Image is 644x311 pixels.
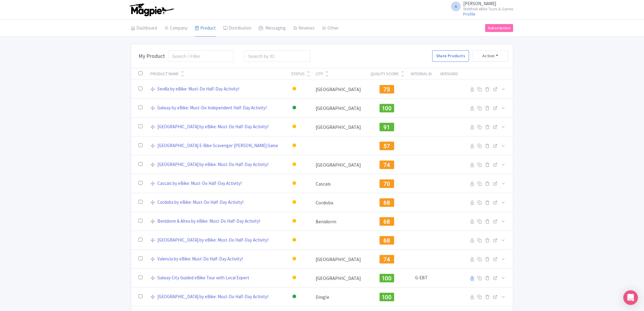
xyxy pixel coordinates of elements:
[451,2,461,11] span: A
[157,218,260,225] a: Benidorm & Altea by eBike: Must-Do Half-Day Activity!
[291,198,297,207] div: Building
[380,85,394,91] a: 73
[485,24,513,32] a: Subscription
[312,193,367,212] td: Cordoba
[164,20,187,37] a: Company
[380,180,394,186] a: 70
[383,237,390,244] span: 68
[291,71,305,77] div: Status
[383,86,390,93] span: 73
[150,71,179,77] div: Product Name
[463,7,513,11] small: WeWheel eBike Tours & Games
[157,161,268,168] a: [GEOGRAPHIC_DATA] by eBike: Must-Do Half-Day Activity!
[168,50,234,62] input: Search / Filter
[316,71,323,77] div: City
[138,53,165,59] h3: My Product
[380,161,394,167] a: 74
[380,142,394,148] a: 57
[312,269,367,288] td: [GEOGRAPHIC_DATA]
[244,50,310,62] input: Search by ID
[383,181,390,187] span: 70
[447,1,513,11] a: A [PERSON_NAME] WeWheel eBike Tours & Games
[291,141,297,150] div: Building
[380,236,394,242] a: 68
[291,104,297,112] div: Active
[157,237,268,244] a: [GEOGRAPHIC_DATA] by eBike: Must-Do Half-Day Activity!
[407,269,436,288] td: G-EBT
[380,199,394,205] a: 68
[157,180,242,187] a: Cascais by eBike: Must-Do Half-Day Activity!
[383,124,390,130] span: 91
[291,255,297,263] div: Building
[259,20,286,37] a: Messaging
[195,20,216,37] a: Product
[463,11,475,17] a: Profile
[383,200,390,206] span: 68
[128,3,175,16] img: logo-ab69f6fb50320c5b225c76a69d11143b.png
[312,80,367,99] td: [GEOGRAPHIC_DATA]
[291,179,297,188] div: Building
[382,105,392,111] span: 100
[291,160,297,169] div: Building
[312,155,367,174] td: [GEOGRAPHIC_DATA]
[157,86,239,93] a: Sevilla by eBike: Must-Do Half-Day Activity!
[436,68,463,80] th: Versions
[380,293,394,299] a: 100
[293,20,315,37] a: Reviews
[432,50,469,62] a: Share Products
[223,20,251,37] a: Distribution
[380,217,394,224] a: 68
[383,218,390,225] span: 68
[312,174,367,193] td: Cascais
[382,275,392,281] span: 100
[157,199,243,206] a: Cordoba by eBike: Must-Do Half-Day Activity!
[383,256,390,263] span: 74
[380,104,394,110] a: 100
[380,274,394,280] a: 100
[291,236,297,245] div: Building
[157,293,268,300] a: [GEOGRAPHIC_DATA] by eBike: Must-Do Half-Day Activity!
[157,104,267,111] a: Galway by eBike: Must-Do Independent Half-Day Activity!
[383,143,390,149] span: 57
[370,71,399,77] div: Quality Score
[312,250,367,269] td: [GEOGRAPHIC_DATA]
[157,123,268,130] a: [GEOGRAPHIC_DATA] by eBike: Must-Do Half-Day Activity!
[322,20,339,37] a: Other
[291,292,297,301] div: Active
[312,212,367,231] td: Benidorm
[382,294,392,300] span: 100
[157,274,249,281] a: Galway City Guided eBike Tour with Local Expert
[380,123,394,129] a: 91
[291,122,297,131] div: Building
[473,50,508,62] button: Action
[131,20,157,37] a: Dashboard
[312,99,367,118] td: [GEOGRAPHIC_DATA]
[157,142,278,149] a: [GEOGRAPHIC_DATA] E-Bike Scavenger [PERSON_NAME] Game
[312,118,367,136] td: [GEOGRAPHIC_DATA]
[380,255,394,261] a: 74
[623,290,638,305] div: Open Intercom Messenger
[383,162,390,168] span: 74
[291,85,297,94] div: Building
[312,288,367,306] td: Dingle
[291,217,297,226] div: Building
[291,274,297,282] div: Building
[157,256,243,263] a: Valencia by eBike: Must-Do Half-Day Activity!
[407,68,436,80] th: Internal ID
[463,1,496,6] span: [PERSON_NAME]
